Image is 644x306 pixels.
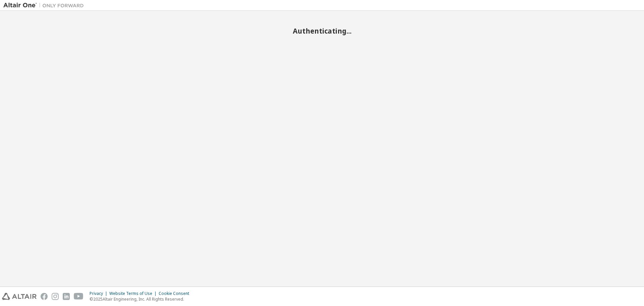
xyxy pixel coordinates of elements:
h2: Authenticating... [3,27,641,35]
img: youtube.svg [74,293,84,300]
img: altair_logo.svg [2,293,37,300]
img: Altair One [3,2,87,9]
div: Privacy [90,291,109,296]
img: linkedin.svg [63,293,70,300]
div: Website Terms of Use [109,291,159,296]
img: instagram.svg [52,293,59,300]
img: facebook.svg [41,293,48,300]
div: Cookie Consent [159,291,193,296]
p: © 2025 Altair Engineering, Inc. All Rights Reserved. [90,296,193,302]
